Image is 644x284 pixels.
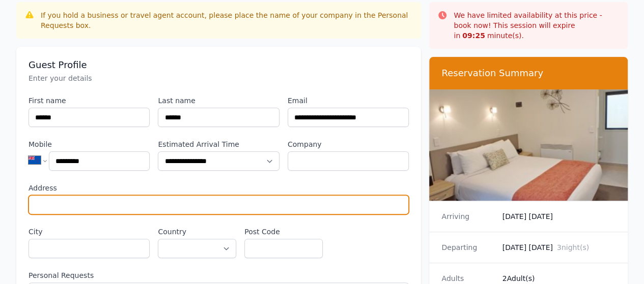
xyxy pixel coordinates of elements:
label: Address [29,183,409,193]
h3: Reservation Summary [441,67,615,79]
img: Budget Studio [429,89,628,201]
div: If you hold a business or travel agent account, please place the name of your company in the Pers... [41,10,413,30]
dd: [DATE] [DATE] [502,242,615,253]
label: Mobile [29,139,150,149]
label: Country [158,227,236,237]
dt: Adults [441,273,494,283]
label: Post Code [244,227,323,237]
label: City [29,227,150,237]
label: Last name [158,96,279,106]
p: Enter your details [29,73,409,83]
label: Estimated Arrival Time [158,139,279,149]
p: We have limited availability at this price - book now! This session will expire in minute(s). [454,10,620,41]
dd: [DATE] [DATE] [502,211,615,222]
span: 3 night(s) [557,243,589,251]
strong: 09 : 25 [462,31,485,40]
dd: 2 Adult(s) [502,273,615,283]
label: Email [288,96,409,106]
label: Company [288,139,409,149]
dt: Arriving [441,211,494,222]
h3: Guest Profile [29,59,409,71]
dt: Departing [441,242,494,253]
label: First name [29,96,150,106]
label: Personal Requests [29,270,409,280]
